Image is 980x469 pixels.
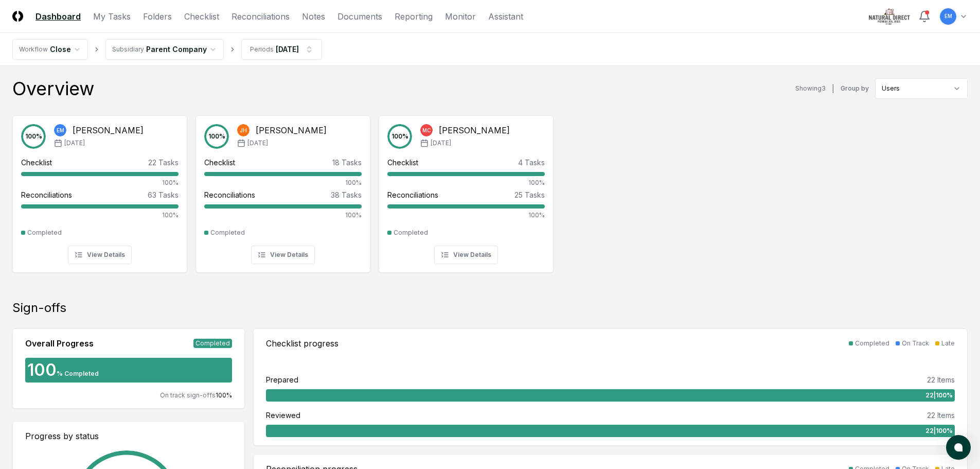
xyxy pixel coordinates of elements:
[35,10,81,23] a: Dashboard
[902,339,929,348] div: On Track
[945,12,952,20] span: EM
[148,157,179,168] div: 22 Tasks
[434,246,498,264] button: View Details
[25,430,232,442] div: Progress by status
[64,138,85,148] span: [DATE]
[210,228,245,237] div: Completed
[25,337,94,350] div: Overall Progress
[855,339,889,348] div: Completed
[927,410,955,421] div: 22 Items
[387,211,545,220] div: 100%
[21,189,72,200] div: Reconciliations
[231,10,290,23] a: Reconciliations
[439,124,510,136] div: [PERSON_NAME]
[869,8,910,25] img: Natural Direct logo
[431,138,451,148] span: [DATE]
[143,10,172,23] a: Folders
[112,45,144,54] div: Subsidiary
[204,189,255,200] div: Reconciliations
[445,10,476,23] a: Monitor
[57,369,99,378] div: % Completed
[387,157,418,168] div: Checklist
[925,391,953,400] span: 22 | 100 %
[240,127,247,134] span: JH
[488,10,523,23] a: Assistant
[941,339,955,348] div: Late
[331,189,362,200] div: 38 Tasks
[302,10,325,23] a: Notes
[332,157,362,168] div: 18 Tasks
[193,339,232,348] div: Completed
[925,426,953,436] span: 22 | 100 %
[93,10,131,23] a: My Tasks
[514,189,545,200] div: 25 Tasks
[148,189,179,200] div: 63 Tasks
[266,410,300,421] div: Reviewed
[387,189,438,200] div: Reconciliations
[395,10,433,23] a: Reporting
[939,7,957,26] button: EM
[12,11,23,22] img: Logo
[795,84,826,93] div: Showing 3
[204,211,362,220] div: 100%
[12,107,187,273] a: 100%EM[PERSON_NAME][DATE]Checklist22 Tasks100%Reconciliations63 Tasks100%CompletedView Details
[379,107,554,273] a: 100%MC[PERSON_NAME][DATE]Checklist4 Tasks100%Reconciliations25 Tasks100%CompletedView Details
[12,78,94,99] div: Overview
[276,44,299,55] div: [DATE]
[518,157,545,168] div: 4 Tasks
[337,10,382,23] a: Documents
[250,45,274,54] div: Periods
[57,127,64,134] span: EM
[160,391,216,399] span: On track sign-offs
[927,374,955,385] div: 22 Items
[19,45,48,54] div: Workflow
[946,435,971,460] button: atlas-launcher
[841,85,869,92] label: Group by
[204,178,362,187] div: 100%
[387,178,545,187] div: 100%
[27,228,62,237] div: Completed
[12,39,322,60] nav: breadcrumb
[422,127,431,134] span: MC
[266,374,298,385] div: Prepared
[394,228,428,237] div: Completed
[12,300,968,316] div: Sign-offs
[21,178,179,187] div: 100%
[247,138,268,148] span: [DATE]
[216,391,232,399] span: 100 %
[204,157,235,168] div: Checklist
[25,362,57,378] div: 100
[832,83,834,94] div: |
[21,157,52,168] div: Checklist
[21,211,179,220] div: 100%
[266,337,338,350] div: Checklist progress
[256,124,327,136] div: [PERSON_NAME]
[241,39,322,60] button: Periods[DATE]
[73,124,144,136] div: [PERSON_NAME]
[195,107,370,273] a: 100%JH[PERSON_NAME][DATE]Checklist18 Tasks100%Reconciliations38 Tasks100%CompletedView Details
[184,10,219,23] a: Checklist
[253,328,968,446] a: Checklist progressCompletedOn TrackLatePrepared22 Items22|100%Reviewed22 Items22|100%
[251,246,315,264] button: View Details
[68,246,132,264] button: View Details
